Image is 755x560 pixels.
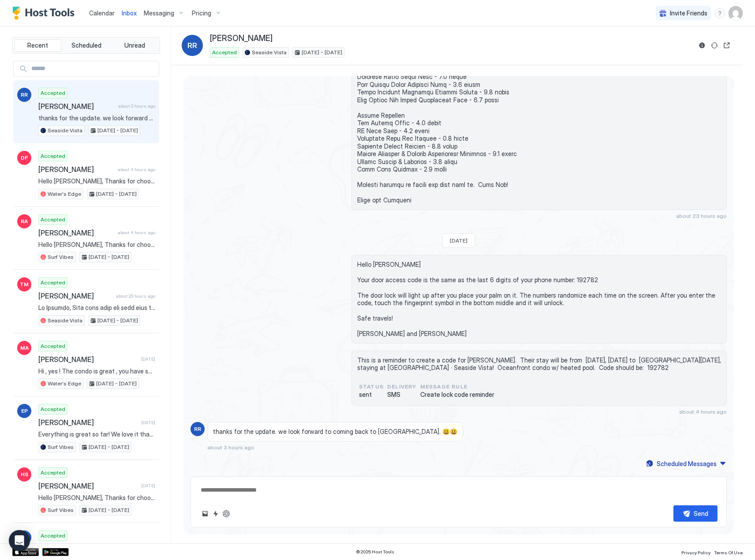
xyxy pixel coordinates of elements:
span: [DATE] - [DATE] [89,506,129,514]
span: Terms Of Use [714,550,743,555]
span: MA [20,344,29,352]
span: [PERSON_NAME] [38,291,112,300]
span: © 2025 Host Tools [356,549,394,555]
button: Unread [111,39,158,52]
span: RR [187,40,197,51]
span: Create lock code reminder [420,391,494,399]
span: [DATE] - [DATE] [89,253,129,261]
span: Message Rule [420,383,494,391]
a: Google Play Store [42,548,69,556]
span: Hello [PERSON_NAME] Your door access code is the same as the last 6 digits of your phone number: ... [357,261,721,338]
span: SMS [387,391,417,399]
span: This is a reminder to create a code for [PERSON_NAME]. Their stay will be from [DATE], [DATE] to ... [357,356,721,372]
span: Seaside Vista [252,49,287,56]
span: sent [359,391,384,399]
span: Accepted [41,342,65,350]
span: Hello [PERSON_NAME], Thanks for choosing to stay at our place! We are sure you will love it. We w... [38,177,155,185]
span: about 3 hours ago [118,103,155,109]
a: Host Tools Logo [12,7,78,20]
span: about 4 hours ago [118,230,155,235]
span: Calendar [89,9,115,17]
span: [DATE] - [DATE] [96,380,137,388]
span: thanks for the update. we look forward to coming back to [GEOGRAPHIC_DATA]. 😃😃 [213,428,457,436]
span: [DATE] [450,237,467,244]
span: Accepted [41,532,65,540]
div: Open Intercom Messenger [9,530,30,551]
div: tab-group [12,37,160,54]
span: [DATE] - [DATE] [89,443,129,451]
a: Privacy Policy [681,547,710,556]
span: [DATE] [141,483,155,489]
span: Accepted [41,89,65,97]
span: Messaging [144,9,174,17]
span: EP [21,407,28,415]
span: [PERSON_NAME] [210,34,273,44]
span: Surf Vibes [48,506,74,514]
span: [DATE] - [DATE] [97,317,138,325]
span: Delivery [387,383,417,391]
span: about 4 hours ago [118,167,155,172]
button: Sync reservation [709,40,720,51]
button: Recent [15,39,61,52]
span: Surf Vibes [48,253,74,261]
span: RR [21,91,28,99]
span: Invite Friends [670,9,707,17]
div: Send [694,509,708,518]
span: Hi , yes ! The condo is great , you have such a cute place ! Thank you ! [38,367,155,375]
span: about 3 hours ago [207,444,254,451]
span: Water's Edge [48,380,81,388]
span: about 23 hours ago [676,213,727,219]
span: Hello [PERSON_NAME], Thanks for choosing to stay at our place! We are sure you will love it. We w... [38,241,155,249]
button: Open reservation [721,40,732,51]
span: Everything is great so far! We love it thank you [38,430,155,438]
span: thanks for the update. we look forward to coming back to [GEOGRAPHIC_DATA]. 😃😃 [38,114,155,122]
span: Accepted [41,279,65,287]
span: Inbox [122,9,137,17]
span: about 23 hours ago [116,293,155,299]
span: RA [21,217,28,225]
a: Inbox [122,8,137,18]
span: [DATE] - [DATE] [302,49,342,56]
span: Surf Vibes [48,443,74,451]
span: [PERSON_NAME] [38,228,114,237]
span: Lo Ipsumdo, Sita cons adip eli sedd eius te inc. Ut la etd magna al enim admin ven quis N exerci ... [38,304,155,312]
span: DF [21,154,28,162]
span: [PERSON_NAME] [38,418,138,427]
span: Seaside Vista [48,127,82,134]
span: Pricing [192,9,211,17]
span: [PERSON_NAME] [38,355,138,364]
span: TM [20,280,29,288]
span: [PERSON_NAME] [38,102,115,111]
span: RR [194,425,201,433]
span: Recent [27,41,48,49]
div: User profile [729,6,743,20]
a: Terms Of Use [714,547,743,556]
span: Seaside Vista [48,317,82,325]
span: [DATE] [141,356,155,362]
span: Accepted [41,405,65,413]
button: Upload image [200,508,210,519]
span: Water's Edge [48,190,81,198]
div: menu [714,8,725,19]
span: status [359,383,384,391]
div: Scheduled Messages [657,459,717,468]
span: Accepted [41,469,65,477]
a: Calendar [89,8,115,18]
span: HS [21,470,28,478]
span: [DATE] - [DATE] [97,127,138,134]
span: Accepted [212,49,237,56]
button: Send [673,505,718,522]
input: Input Field [28,61,159,76]
span: Privacy Policy [681,550,710,555]
a: App Store [12,548,39,556]
span: Accepted [41,152,65,160]
span: [DATE] - [DATE] [96,190,137,198]
span: Unread [124,41,145,49]
span: [PERSON_NAME] [38,165,114,174]
button: Scheduled [63,39,110,52]
span: Accepted [41,216,65,224]
span: Hello [PERSON_NAME], Thanks for choosing to stay at our place! We are sure you will love it. We w... [38,494,155,502]
button: Reservation information [697,40,707,51]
